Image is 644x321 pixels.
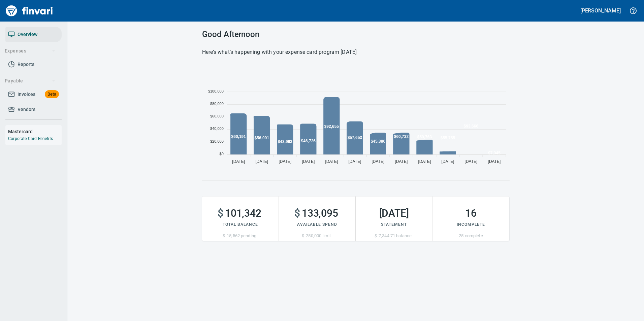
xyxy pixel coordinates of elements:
a: Reports [5,57,62,72]
tspan: $20,000 [210,139,224,143]
a: Vendors [5,102,62,117]
span: Vendors [18,105,35,114]
tspan: $60,000 [210,114,224,118]
span: Payable [5,77,56,85]
h6: Here’s what’s happening with your expense card program [DATE] [202,47,509,57]
h6: Mastercard [8,128,62,135]
tspan: [DATE] [348,159,361,164]
a: Corporate Card Benefits [8,136,53,141]
span: Reports [18,60,34,69]
tspan: [DATE] [418,159,431,164]
tspan: [DATE] [488,159,501,164]
span: Expenses [5,47,56,55]
span: Beta [45,91,59,98]
a: InvoicesBeta [5,87,62,102]
button: Expenses [2,45,58,57]
button: [PERSON_NAME] [579,5,622,16]
tspan: [DATE] [395,159,408,164]
tspan: [DATE] [372,159,385,164]
tspan: [DATE] [279,159,291,164]
tspan: $0 [220,152,224,156]
tspan: $100,000 [208,89,224,93]
a: Overview [5,27,62,42]
span: Overview [18,30,37,39]
span: Invoices [18,90,35,99]
tspan: [DATE] [232,159,245,164]
tspan: [DATE] [325,159,338,164]
tspan: $40,000 [210,127,224,131]
tspan: [DATE] [302,159,315,164]
button: Payable [2,75,58,87]
h5: [PERSON_NAME] [580,7,621,14]
img: Finvari [4,3,55,19]
h3: Good Afternoon [202,30,509,39]
tspan: [DATE] [255,159,268,164]
tspan: [DATE] [442,159,454,164]
tspan: $80,000 [210,102,224,106]
tspan: [DATE] [465,159,478,164]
